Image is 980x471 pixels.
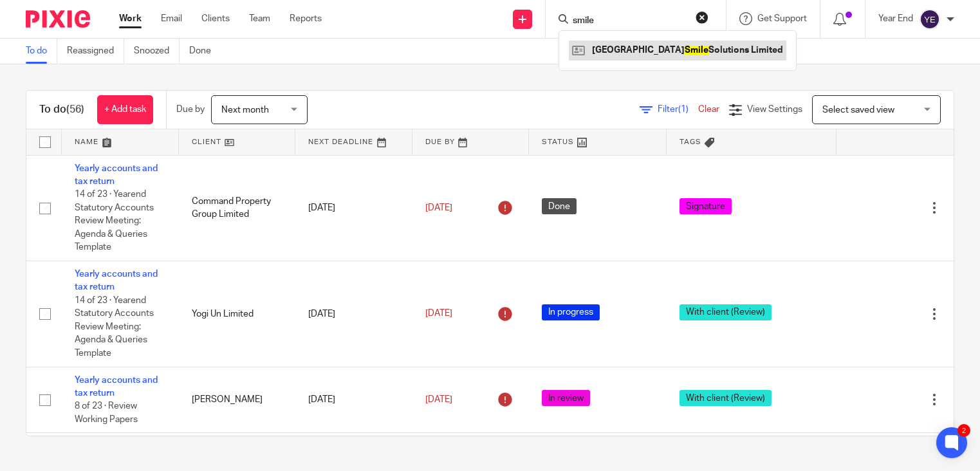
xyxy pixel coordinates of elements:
[39,103,84,116] h1: To do
[920,9,940,30] img: svg%3E
[295,155,412,261] td: [DATE]
[75,270,158,291] a: Yearly accounts and tax return
[75,164,158,186] a: Yearly accounts and tax return
[425,309,452,319] span: [DATE]
[176,103,205,116] p: Due by
[747,105,802,114] span: View Settings
[757,14,807,23] span: Get Support
[75,190,154,252] span: 14 of 23 · Yearend Statutory Accounts Review Meeting: Agenda & Queries Template
[26,39,57,64] a: To do
[571,15,687,27] input: Search
[542,390,590,406] span: In review
[295,261,412,367] td: [DATE]
[179,155,296,261] td: Command Property Group Limited
[295,367,412,433] td: [DATE]
[119,12,142,25] a: Work
[822,106,894,115] span: Select saved view
[221,106,269,115] span: Next month
[542,198,577,214] span: Done
[75,296,154,358] span: 14 of 23 · Yearend Statutory Accounts Review Meeting: Agenda & Queries Template
[425,203,452,212] span: [DATE]
[542,304,600,320] span: In progress
[201,12,230,25] a: Clients
[698,105,719,114] a: Clear
[134,39,180,64] a: Snoozed
[179,261,296,367] td: Yogi Un Limited
[680,390,772,406] span: With client (Review)
[97,95,153,124] a: + Add task
[680,138,701,145] span: Tags
[680,304,772,320] span: With client (Review)
[678,105,689,114] span: (1)
[67,39,124,64] a: Reassigned
[249,12,270,25] a: Team
[696,11,708,24] button: Clear
[680,198,732,214] span: Signature
[75,376,158,398] a: Yearly accounts and tax return
[290,12,322,25] a: Reports
[26,10,90,28] img: Pixie
[189,39,221,64] a: Done
[179,367,296,433] td: [PERSON_NAME]
[658,105,698,114] span: Filter
[957,424,970,437] div: 2
[878,12,913,25] p: Year End
[66,104,84,115] span: (56)
[75,402,138,424] span: 8 of 23 · Review Working Papers
[425,395,452,404] span: [DATE]
[161,12,182,25] a: Email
